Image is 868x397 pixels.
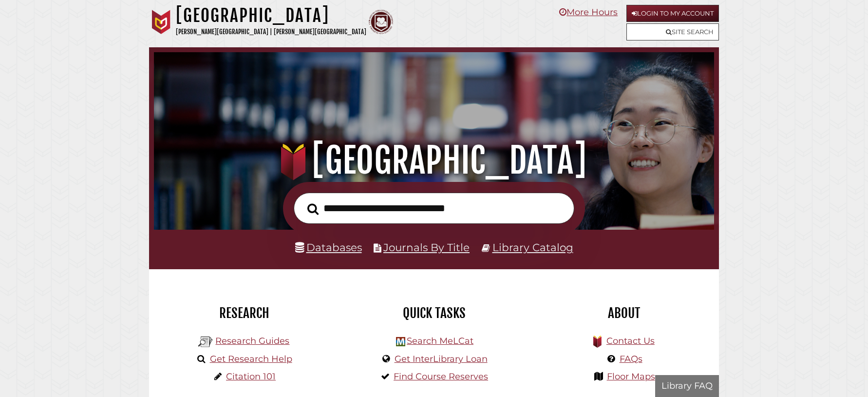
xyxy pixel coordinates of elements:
h1: [GEOGRAPHIC_DATA] [167,139,701,182]
h2: About [536,305,712,321]
h1: [GEOGRAPHIC_DATA] [176,5,366,26]
h2: Research [156,305,332,321]
a: Find Course Reserves [394,371,488,382]
h2: Quick Tasks [346,305,522,321]
a: Citation 101 [226,371,276,382]
a: More Hours [559,7,618,18]
a: Login to My Account [626,5,719,22]
a: Journals By Title [383,241,470,254]
a: Site Search [626,23,719,40]
a: Research Guides [215,336,289,346]
img: Calvin Theological Seminary [369,10,393,34]
img: Calvin University [149,10,173,34]
a: Library Catalog [492,241,573,254]
a: Floor Maps [607,371,655,382]
a: Contact Us [606,336,655,346]
p: [PERSON_NAME][GEOGRAPHIC_DATA] | [PERSON_NAME][GEOGRAPHIC_DATA] [176,26,366,38]
a: FAQs [620,354,642,364]
i: Search [307,203,319,215]
a: Get InterLibrary Loan [395,354,488,364]
a: Get Research Help [210,354,292,364]
button: Search [302,200,323,218]
img: Hekman Library Logo [396,337,405,346]
a: Search MeLCat [407,336,473,346]
img: Hekman Library Logo [198,335,213,349]
a: Databases [295,241,362,254]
